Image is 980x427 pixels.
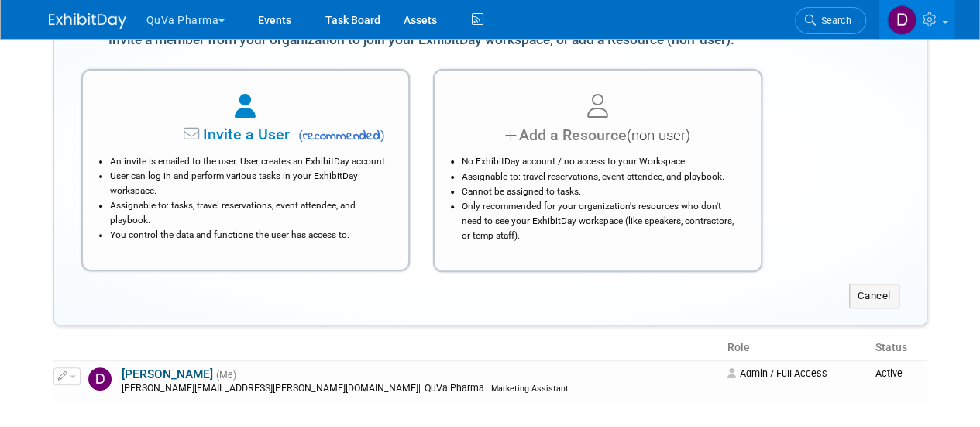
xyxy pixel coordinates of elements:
[727,367,827,379] span: Admin / Full Access
[88,367,112,391] img: Danielle Mitchell
[795,7,866,34] a: Search
[875,367,903,379] span: Active
[216,370,236,381] span: (Me)
[298,128,303,143] span: (
[462,184,741,199] li: Cannot be assigned to tasks.
[462,154,741,169] li: No ExhibitDay account / no access to your Workspace.
[81,23,762,57] div: Invite a member from your organization to join your ExhibitDay workspace, or add a Resource (non-...
[627,127,690,144] span: (non-user)
[294,127,384,146] span: recommended
[418,383,421,394] span: |
[849,284,899,308] button: Cancel
[110,198,390,228] li: Assignable to: tasks, travel reservations, event attendee, and playbook.
[110,169,390,198] li: User can log in and perform various tasks in your ExhibitDay workspace.
[887,5,916,35] img: Danielle Mitchell
[421,383,489,394] span: QuVa Pharma
[462,170,741,184] li: Assignable to: travel reservations, event attendee, and playbook.
[454,124,741,146] div: Add a Resource
[49,13,126,29] img: ExhibitDay
[110,154,390,169] li: An invite is emailed to the user. User creates an ExhibitDay account.
[122,383,717,395] div: [PERSON_NAME][EMAIL_ADDRESS][PERSON_NAME][DOMAIN_NAME]
[122,367,213,381] a: [PERSON_NAME]
[462,199,741,243] li: Only recommended for your organization's resources who don't need to see your ExhibitDay workspac...
[110,228,390,243] li: You control the data and functions the user has access to.
[869,335,927,361] th: Status
[816,15,851,26] span: Search
[106,126,290,143] span: Invite a User
[491,384,569,394] span: Marketing Assistant
[721,335,869,361] th: Role
[380,128,385,143] span: )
